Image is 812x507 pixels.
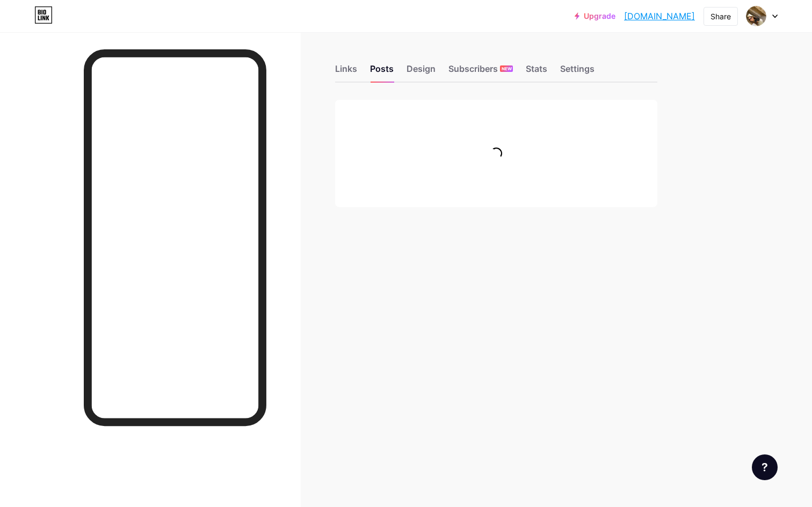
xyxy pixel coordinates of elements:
[711,11,731,22] div: Share
[335,62,357,82] div: Links
[575,12,615,20] a: Upgrade
[526,62,547,82] div: Stats
[560,62,595,82] div: Settings
[407,62,436,82] div: Design
[624,10,695,23] a: [DOMAIN_NAME]
[502,65,512,72] span: NEW
[448,62,513,82] div: Subscribers
[370,62,394,82] div: Posts
[746,6,766,26] img: yourgigi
